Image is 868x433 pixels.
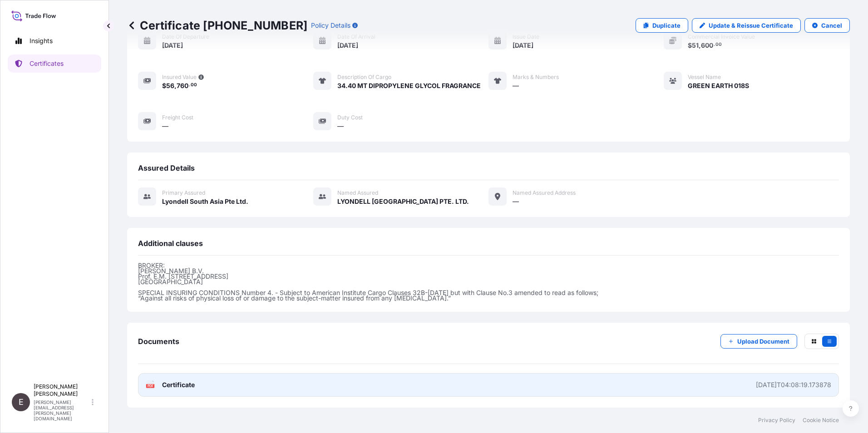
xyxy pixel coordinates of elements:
p: [PERSON_NAME][EMAIL_ADDRESS][PERSON_NAME][DOMAIN_NAME] [34,399,90,421]
p: Certificate [PHONE_NUMBER] [127,18,307,33]
span: . [189,84,190,87]
span: Marks & Numbers [513,74,559,81]
p: Cancel [821,21,842,30]
text: PDF [148,384,153,388]
button: Upload Document [720,334,797,349]
span: — [513,197,519,206]
span: Freight Cost [162,114,193,121]
span: Lyondell South Asia Pte Ltd. [162,197,248,206]
span: , [174,83,177,89]
p: Duplicate [652,21,681,30]
p: Certificates [30,59,64,68]
span: Named Assured [337,189,378,197]
span: LYONDELL [GEOGRAPHIC_DATA] PTE. LTD. [337,197,469,206]
span: $ [162,83,166,89]
span: Primary assured [162,189,205,197]
span: — [337,122,344,131]
a: Privacy Policy [758,417,795,424]
p: Insights [30,36,53,45]
span: E [19,398,24,407]
a: Cookie Notice [803,417,839,424]
span: 760 [177,83,188,89]
span: GREEN EARTH 018S [688,81,749,90]
span: 34.40 MT DIPROPYLENE GLYCOL FRAGRANCE [337,81,481,90]
span: 56 [166,83,174,89]
a: Update & Reissue Certificate [692,18,801,33]
p: BROKER: [PERSON_NAME] B.V. Prof. E.M. [STREET_ADDRESS] [GEOGRAPHIC_DATA] SPECIAL INSURING CONDITI... [138,263,839,301]
span: Certificate [162,380,195,389]
span: Additional clauses [138,239,203,248]
a: PDFCertificate[DATE]T04:08:19.173878 [138,373,839,397]
div: [DATE]T04:08:19.173878 [756,380,831,389]
span: 00 [191,84,197,87]
button: Cancel [804,18,850,33]
a: Certificates [8,54,101,73]
p: [PERSON_NAME] [PERSON_NAME] [34,383,90,398]
span: Assured Details [138,163,195,172]
span: Documents [138,337,179,346]
span: Insured Value [162,74,197,81]
a: Duplicate [636,18,688,33]
p: Upload Document [737,337,789,346]
span: — [513,81,519,90]
p: Update & Reissue Certificate [709,21,793,30]
span: Vessel Name [688,74,721,81]
a: Insights [8,32,101,50]
span: Named Assured Address [513,189,576,197]
p: Policy Details [311,21,350,30]
span: — [162,122,168,131]
span: Duty Cost [337,114,363,121]
span: Description of cargo [337,74,391,81]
